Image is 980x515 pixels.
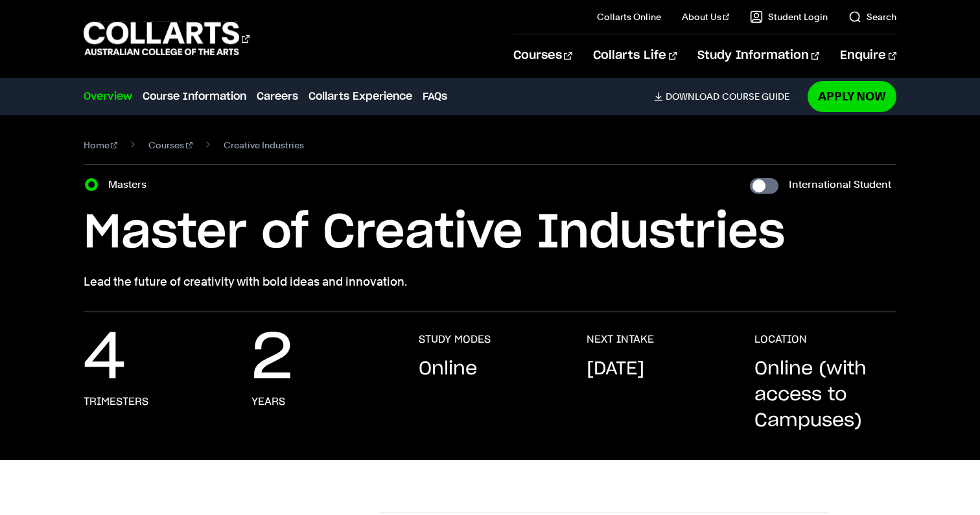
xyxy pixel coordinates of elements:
[84,20,250,57] div: Go to homepage
[84,395,148,408] h3: Trimesters
[84,136,118,154] a: Home
[587,356,644,382] p: [DATE]
[257,89,298,104] a: Careers
[754,356,896,434] p: Online (with access to Campuses)
[224,136,304,154] span: Creative Industries
[666,91,719,102] span: Download
[840,34,896,77] a: Enquire
[682,10,730,23] a: About Us
[84,273,897,291] p: Lead the future of creativity with bold ideas and innovation.
[587,333,654,346] h3: NEXT INTAKE
[309,89,412,104] a: Collarts Experience
[597,10,661,23] a: Collarts Online
[251,395,285,408] h3: Years
[423,89,447,104] a: FAQs
[143,89,246,104] a: Course Information
[84,89,132,104] a: Overview
[513,34,572,77] a: Courses
[148,136,192,154] a: Courses
[593,34,677,77] a: Collarts Life
[84,204,897,262] h1: Master of Creative Industries
[808,81,896,111] a: Apply Now
[654,91,800,102] a: DownloadCourse Guide
[789,176,891,194] label: International Student
[419,356,477,382] p: Online
[750,10,828,23] a: Student Login
[697,34,819,77] a: Study Information
[251,333,293,385] p: 2
[848,10,896,23] a: Search
[108,176,154,194] label: Masters
[84,333,126,385] p: 4
[754,333,807,346] h3: LOCATION
[419,333,491,346] h3: STUDY MODES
